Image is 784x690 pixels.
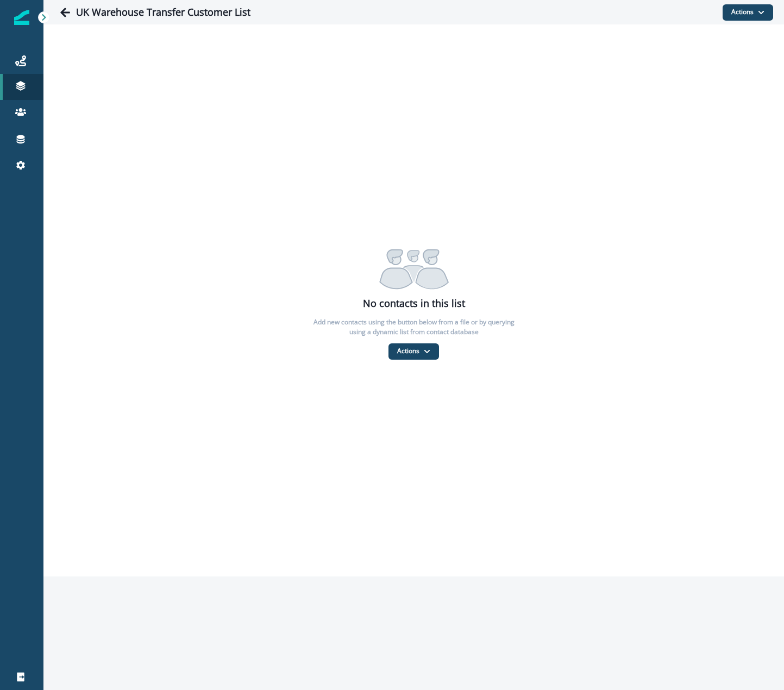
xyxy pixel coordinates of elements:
[723,4,773,21] button: Actions
[379,242,449,290] img: Contacts
[363,296,465,311] p: No contacts in this list
[14,10,29,25] img: Inflection
[54,2,76,23] button: Go back
[305,317,523,337] p: Add new contacts using the button below from a file or by querying using a dynamic list from cont...
[76,7,250,18] h1: UK Warehouse Transfer Customer List
[388,343,439,360] button: Actions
